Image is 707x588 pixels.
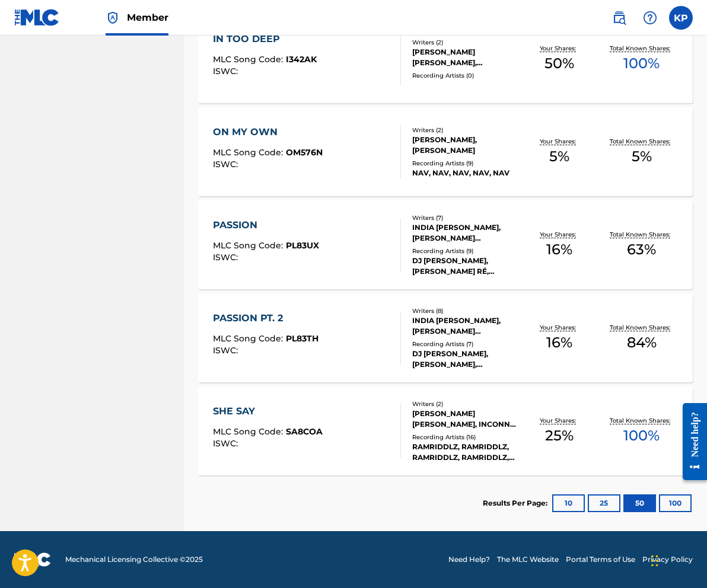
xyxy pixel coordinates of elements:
[65,554,203,565] span: Mechanical Licensing Collective © 2025
[127,11,168,24] span: Member
[674,394,707,489] iframe: Resource Center
[610,416,673,425] p: Total Known Shares:
[448,554,490,565] a: Need Help?
[540,230,579,239] p: Your Shares:
[213,147,286,158] span: MLC Song Code :
[412,349,518,370] div: DJ [PERSON_NAME],[PERSON_NAME],[PERSON_NAME],[PERSON_NAME], [PERSON_NAME]|[PERSON_NAME], [PERSON_...
[286,147,323,158] span: OM576N
[659,494,692,512] button: 100
[648,531,707,588] iframe: Chat Widget
[213,125,323,139] div: ON MY OWN
[610,137,673,146] p: Total Known Shares:
[546,332,572,353] span: 16 %
[213,32,317,46] div: IN TOO DEEP
[286,426,323,437] span: SA8COA
[412,442,518,463] div: RAMRIDDLZ, RAMRIDDLZ, RAMRIDDLZ, RAMRIDDLZ, RAMRIDDLZ
[642,554,693,565] a: Privacy Policy
[540,137,579,146] p: Your Shares:
[544,53,574,74] span: 50 %
[545,425,574,446] span: 25 %
[412,38,518,47] div: Writers ( 2 )
[552,494,585,512] button: 10
[610,44,673,53] p: Total Known Shares:
[412,400,518,408] div: Writers ( 2 )
[412,255,518,277] div: DJ [PERSON_NAME],[PERSON_NAME] RÉ,[PERSON_NAME], [PERSON_NAME] RÉ|DJ [PERSON_NAME]|[PERSON_NAME],...
[412,126,518,135] div: Writers ( 2 )
[566,554,635,565] a: Portal Terms of Use
[198,200,693,289] a: PASSIONMLC Song Code:PL83UXISWC:Writers (7)INDIA [PERSON_NAME], [PERSON_NAME] [PERSON_NAME], [PER...
[483,498,550,509] p: Results Per Page:
[540,323,579,332] p: Your Shares:
[412,135,518,156] div: [PERSON_NAME], [PERSON_NAME]
[213,426,286,437] span: MLC Song Code :
[213,66,241,76] span: ISWC :
[198,293,693,382] a: PASSION PT. 2MLC Song Code:PL83THISWC:Writers (8)INDIA [PERSON_NAME], [PERSON_NAME] [PERSON_NAME]...
[286,240,319,251] span: PL83UX
[546,239,572,260] span: 16 %
[106,11,120,25] img: Top Rightsholder
[610,230,673,239] p: Total Known Shares:
[412,71,518,80] div: Recording Artists ( 0 )
[213,311,319,325] div: PASSION PT. 2
[412,408,518,430] div: [PERSON_NAME] [PERSON_NAME], INCONNU COMPOSITEUR AUTEUR
[412,159,518,168] div: Recording Artists ( 9 )
[549,146,569,167] span: 5 %
[610,323,673,332] p: Total Known Shares:
[213,438,241,449] span: ISWC :
[198,107,693,196] a: ON MY OWNMLC Song Code:OM576NISWC:Writers (2)[PERSON_NAME], [PERSON_NAME]Recording Artists (9)NAV...
[412,168,518,178] div: NAV, NAV, NAV, NAV, NAV
[412,47,518,68] div: [PERSON_NAME] [PERSON_NAME], [PERSON_NAME]
[588,494,620,512] button: 25
[198,386,693,475] a: SHE SAYMLC Song Code:SA8COAISWC:Writers (2)[PERSON_NAME] [PERSON_NAME], INCONNU COMPOSITEUR AUTEU...
[643,11,657,25] img: help
[669,6,693,30] div: User Menu
[412,222,518,244] div: INDIA [PERSON_NAME], [PERSON_NAME] [PERSON_NAME], [PERSON_NAME], [PERSON_NAME], [PERSON_NAME], [P...
[540,44,579,53] p: Your Shares:
[627,239,656,260] span: 63 %
[213,218,319,232] div: PASSION
[213,54,286,65] span: MLC Song Code :
[286,333,319,344] span: PL83TH
[651,543,658,579] div: Drag
[627,332,657,353] span: 84 %
[213,333,286,344] span: MLC Song Code :
[14,9,60,26] img: MLC Logo
[286,54,317,65] span: I342AK
[213,345,241,356] span: ISWC :
[612,11,626,25] img: search
[14,552,51,567] img: logo
[497,554,559,565] a: The MLC Website
[623,425,660,446] span: 100 %
[623,53,660,74] span: 100 %
[412,247,518,255] div: Recording Artists ( 9 )
[540,416,579,425] p: Your Shares:
[213,240,286,251] span: MLC Song Code :
[412,306,518,315] div: Writers ( 8 )
[632,146,652,167] span: 5 %
[412,213,518,222] div: Writers ( 7 )
[638,6,662,30] div: Help
[412,340,518,349] div: Recording Artists ( 7 )
[213,252,241,263] span: ISWC :
[213,159,241,170] span: ISWC :
[623,494,656,512] button: 50
[213,404,323,418] div: SHE SAY
[198,14,693,103] a: IN TOO DEEPMLC Song Code:I342AKISWC:Writers (2)[PERSON_NAME] [PERSON_NAME], [PERSON_NAME]Recordin...
[607,6,631,30] a: Public Search
[412,315,518,337] div: INDIA [PERSON_NAME], [PERSON_NAME] [PERSON_NAME], [PERSON_NAME], [PERSON_NAME], [PERSON_NAME], [P...
[412,433,518,442] div: Recording Artists ( 16 )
